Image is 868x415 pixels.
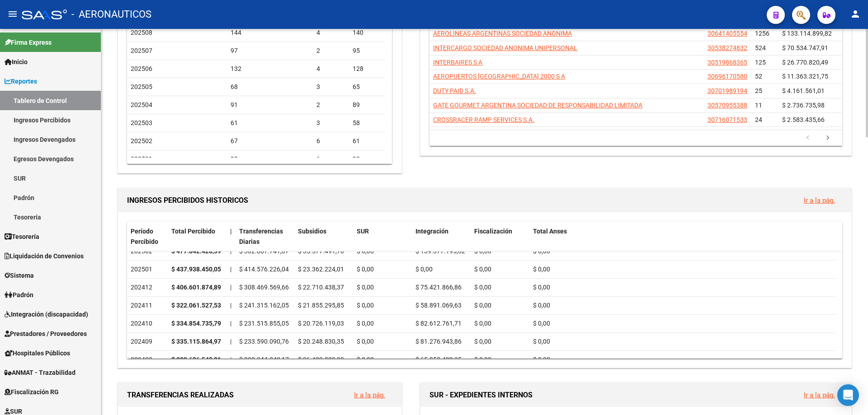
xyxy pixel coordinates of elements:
span: TRANSFERENCIAS REALIZADAS [127,391,234,399]
span: 125 [755,59,766,66]
span: $ 231.515.855,05 [239,320,289,327]
span: $ 20.726.119,03 [298,320,344,327]
span: $ 0,00 [533,247,550,255]
div: 4 [316,64,345,74]
span: $ 0,00 [474,266,491,273]
span: CROSSRACER RAMP SERVICES S.A. [433,116,534,123]
span: Total Percibido [171,228,215,235]
span: Integración [415,228,448,235]
span: $ 0,00 [357,302,374,309]
span: $ 20.248.830,35 [298,338,344,345]
span: $ 75.421.866,86 [415,284,462,291]
span: | [230,266,231,273]
datatable-header-cell: Fiscalización [471,222,529,252]
span: 30641405554 [708,30,747,37]
span: $ 238.244.242,17 [239,356,289,363]
datatable-header-cell: SUR [353,222,412,252]
span: $ 0,00 [357,266,374,273]
span: Sistema [5,270,34,280]
span: Inicio [5,57,28,67]
span: $ 0,00 [474,338,491,345]
span: $ 26.403.809,39 [298,356,344,363]
div: 68 [231,82,310,92]
a: Ir a la pág. [804,196,835,205]
span: $ 139.377.195,62 [415,247,465,255]
span: $ 58.891.069,63 [415,302,462,309]
span: $ 414.576.226,04 [239,266,289,273]
span: $ 2.736.735,98 [782,102,825,109]
span: | [230,338,231,345]
span: $ 0,00 [533,284,550,291]
span: $ 241.315.162,05 [239,302,289,309]
span: $ 0,00 [415,266,433,273]
div: 202411 [131,300,164,311]
div: 95 [353,46,382,56]
span: $ 0,00 [474,284,491,291]
mat-icon: person [850,9,861,19]
span: | [230,284,231,291]
span: Período Percibido [131,228,158,245]
div: 98 [231,154,310,164]
datatable-header-cell: Período Percibido [127,222,168,252]
span: $ 0,00 [533,356,550,363]
div: 92 [353,154,382,164]
span: Fiscalización [474,228,512,235]
span: INTERCARGO SOCIEDAD ANONIMA UNIPERSONAL [433,44,577,51]
span: Tesorería [5,232,39,242]
span: $ 65.958.489,35 [415,356,462,363]
span: $ 0,00 [474,356,491,363]
span: 30519868365 [708,59,747,66]
span: $ 0,00 [357,247,374,255]
span: 202501 [131,155,152,163]
span: $ 21.855.295,85 [298,302,344,309]
a: Ir a la pág. [354,391,385,399]
span: $ 133.114.899,82 [782,30,832,37]
div: 3 [316,118,345,128]
datatable-header-cell: Total Percibido [168,222,226,252]
span: 202503 [131,119,152,126]
span: $ 0,00 [357,284,374,291]
span: $ 81.276.943,86 [415,338,462,345]
span: 1256 [755,30,769,37]
datatable-header-cell: Total Anses [529,222,835,252]
strong: $ 437.938.450,05 [171,266,221,273]
span: 25 [755,87,762,94]
datatable-header-cell: | [226,222,236,252]
div: 2 [316,100,345,110]
span: $ 0,00 [533,320,550,327]
span: | [230,302,231,309]
span: $ 0,00 [533,266,550,273]
span: $ 22.710.438,37 [298,284,344,291]
span: 202504 [131,101,152,108]
span: Transferencias Diarias [239,228,283,245]
div: 132 [231,64,310,74]
div: 128 [353,64,382,74]
span: $ 308.469.569,66 [239,284,289,291]
span: Prestadores / Proveedores [5,329,87,339]
div: 202412 [131,282,164,293]
div: 4 [316,28,345,38]
span: Integración (discapacidad) [5,309,88,319]
div: 6 [316,154,345,164]
span: INTERBAIRES S A [433,59,482,66]
div: 202410 [131,318,164,329]
span: $ 0,00 [357,356,374,363]
span: $ 0,00 [474,320,491,327]
span: AEROLINEAS ARGENTINAS SOCIEDAD ANONIMA [433,30,572,37]
div: 140 [353,28,382,38]
span: $ 11.363.321,75 [782,73,828,80]
datatable-header-cell: Subsidios [294,222,353,252]
span: | [230,228,232,235]
span: SUR [357,228,369,235]
span: 202506 [131,65,152,72]
button: Ir a la pág. [347,387,392,403]
span: | [230,247,231,255]
strong: $ 322.061.527,53 [171,302,221,309]
div: 202408 [131,354,164,365]
span: 30701989194 [708,87,747,94]
strong: $ 477.842.428,39 [171,247,221,255]
span: 202502 [131,137,152,145]
span: $ 35.577.491,70 [298,247,344,255]
div: 2 [316,46,345,56]
span: 30696170580 [708,73,747,80]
